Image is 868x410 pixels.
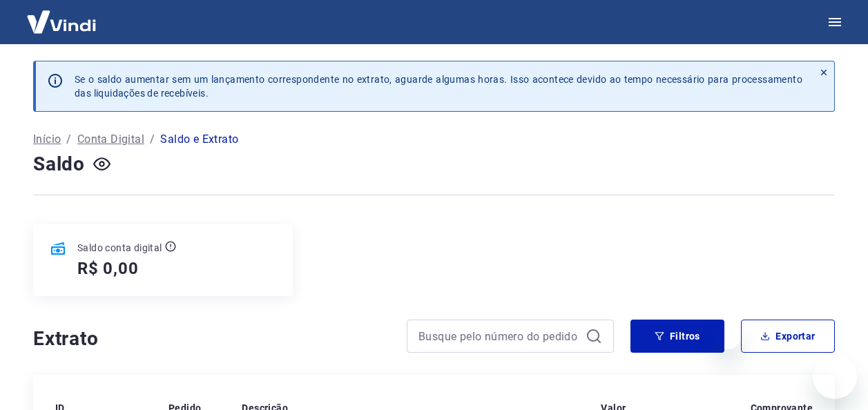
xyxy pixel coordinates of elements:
[17,1,106,43] img: Vindi
[33,150,85,178] h4: Saldo
[160,131,238,148] p: Saldo e Extrato
[77,257,139,280] h5: R$ 0,00
[813,355,857,399] iframe: Botão para abrir a janela de mensagens
[77,131,144,148] a: Conta Digital
[75,72,802,100] p: Se o saldo aumentar sem um lançamento correspondente no extrato, aguarde algumas horas. Isso acon...
[77,241,162,255] p: Saldo conta digital
[33,131,61,148] a: Início
[630,320,724,353] button: Filtros
[33,325,390,353] h4: Extrato
[418,326,580,346] input: Busque pelo número do pedido
[714,322,742,349] iframe: Fechar mensagem
[66,131,71,148] p: /
[150,131,155,148] p: /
